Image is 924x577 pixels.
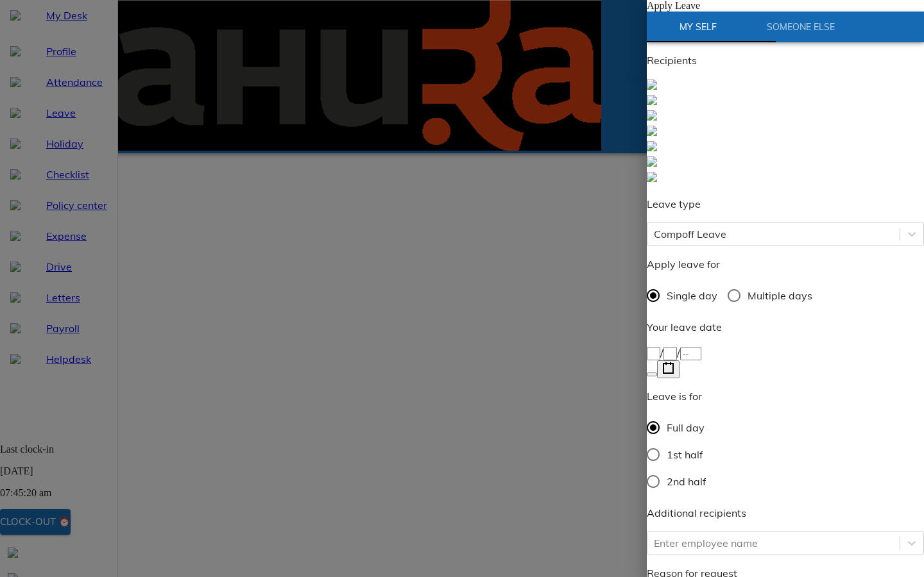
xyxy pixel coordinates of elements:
[647,96,657,106] img: defaultEmp.0e2b4d71.svg
[647,142,657,153] img: defaultEmp.0e2b4d71.svg
[647,112,657,122] img: defaultEmp.0e2b4d71.svg
[647,79,924,95] a: Shweta Rao
[647,55,697,68] span: Recipients
[654,537,758,552] div: Enter employee name
[654,228,726,243] div: Compoff Leave
[757,21,844,37] span: Someone Else
[667,448,703,464] span: 1st half
[647,390,716,405] p: Leave is for
[647,322,722,335] span: Your leave date
[647,126,924,141] a: Ritvik Lukose
[647,506,924,522] p: Additional recipients
[647,173,657,183] img: defaultEmp.0e2b4d71.svg
[667,289,717,305] span: Single day
[647,172,924,187] a: sumHR admin
[647,81,657,91] img: defaultEmp.0e2b4d71.svg
[663,348,677,362] input: --
[647,259,720,272] span: Apply leave for
[647,158,657,168] img: defaultEmp.0e2b4d71.svg
[647,110,924,126] a: Karl Fernandes
[660,347,663,360] span: /
[647,156,924,172] a: Lee Ignatius
[647,95,924,110] a: Harinath Prajapati
[667,475,706,490] span: 2nd half
[677,347,680,360] span: /
[647,127,657,137] img: defaultEmp.0e2b4d71.svg
[748,289,812,305] span: Multiple days
[654,21,742,37] span: My Self
[680,348,701,362] input: ----
[647,197,924,213] p: Leave type
[647,141,924,156] a: Deepta Vivek
[667,421,705,437] span: Full day
[647,415,716,496] div: Gender
[657,1,710,12] span: Apply Leave
[647,348,660,362] input: --
[647,283,924,310] div: daytype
